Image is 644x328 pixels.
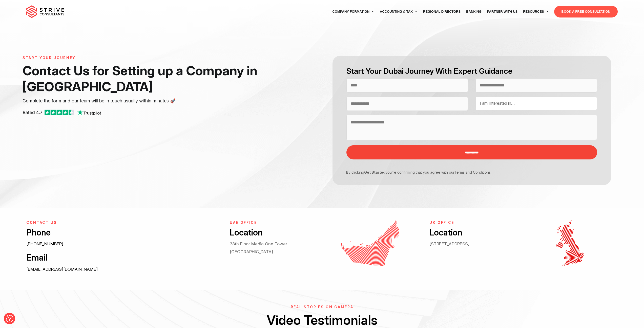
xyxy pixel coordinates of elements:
[429,227,518,238] h3: Location
[26,227,218,238] h3: Phone
[23,97,280,105] p: Complete the form and our team will be in touch usually within minutes 🚀
[364,170,385,174] strong: Get Started
[23,63,280,95] h1: Contact Us for Setting up a Company in [GEOGRAPHIC_DATA]
[322,56,621,185] form: Contact form
[230,221,318,225] h6: UAE OFFICE
[554,6,618,17] a: BOOK A FREE CONSULTATION
[329,5,377,19] a: Company Formation
[26,221,218,225] h6: CONTACT US
[377,5,420,19] a: Accounting & Tax
[23,56,280,60] h6: START YOUR JOURNEY
[6,315,13,322] img: Revisit consent button
[429,240,518,248] p: [STREET_ADDRESS]
[454,170,491,174] a: Terms and Conditions
[343,170,593,175] p: By clicking you’re confirming that you agree with our .
[341,221,399,266] img: Get in touch
[429,221,518,225] h6: UK Office
[480,101,515,106] span: I am Interested in…
[26,252,218,263] h3: Email
[556,221,584,266] img: Get in touch
[520,5,551,19] a: Resources
[463,5,484,19] a: Banking
[346,66,597,76] h2: Start Your Dubai Journey With Expert Guidance
[420,5,463,19] a: Regional Directors
[26,5,64,18] img: main-logo.svg
[484,5,520,19] a: Partner with Us
[26,241,63,246] a: [PHONE_NUMBER]
[230,240,318,256] p: 38th Floor Media One Tower [GEOGRAPHIC_DATA]
[6,315,13,322] button: Consent Preferences
[230,227,318,238] h3: Location
[26,267,98,272] a: [EMAIL_ADDRESS][DOMAIN_NAME]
